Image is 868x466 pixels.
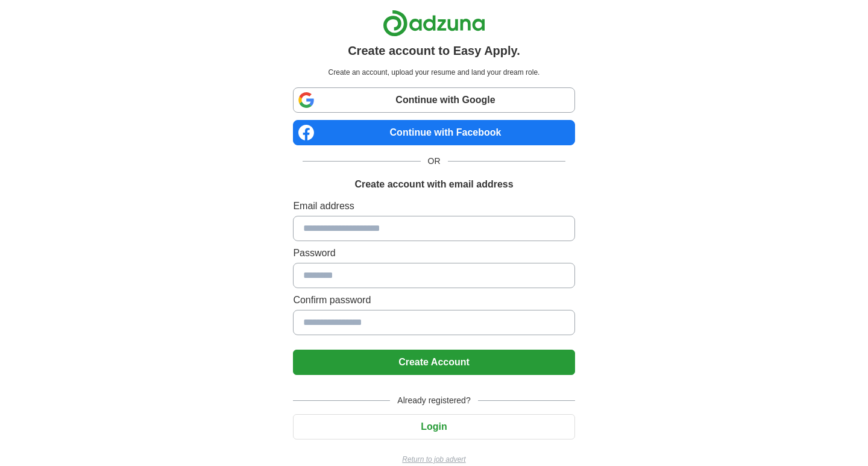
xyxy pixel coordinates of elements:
[293,350,574,375] button: Create Account
[293,87,574,113] a: Continue with Google
[348,42,520,60] h1: Create account to Easy Apply.
[293,120,574,145] a: Continue with Facebook
[293,414,574,439] button: Login
[293,246,574,260] label: Password
[293,421,574,432] a: Login
[293,199,574,213] label: Email address
[383,10,485,37] img: Adzuna logo
[293,293,574,307] label: Confirm password
[390,394,477,407] span: Already registered?
[354,177,513,192] h1: Create account with email address
[293,454,574,465] a: Return to job advert
[295,67,572,78] p: Create an account, upload your resume and land your dream role.
[421,155,448,168] span: OR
